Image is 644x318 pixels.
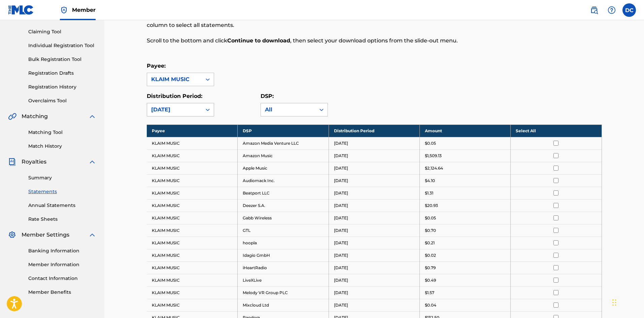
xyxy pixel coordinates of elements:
img: expand [88,112,96,120]
a: Match History [28,143,96,150]
td: Amazon Media Venture LLC [238,137,329,149]
p: $0.04 [425,302,436,308]
td: KLAIM MUSIC [147,237,238,249]
a: Overclaims Tool [28,97,96,104]
p: $20.93 [425,203,438,209]
a: Banking Information [28,247,96,254]
a: Member Benefits [28,289,96,296]
p: $2,124.64 [425,165,443,171]
p: $0.49 [425,277,436,283]
div: Arrastrar [612,292,616,313]
td: KLAIM MUSIC [147,261,238,274]
td: [DATE] [329,174,419,187]
a: Annual Statements [28,202,96,209]
td: [DATE] [329,199,419,212]
img: expand [88,158,96,166]
td: KLAIM MUSIC [147,187,238,199]
td: KLAIM MUSIC [147,274,238,286]
td: Mixcloud Ltd [238,299,329,311]
p: $0.02 [425,252,436,258]
a: Registration Drafts [28,70,96,77]
label: DSP: [261,93,274,99]
a: Contact Information [28,275,96,282]
td: [DATE] [329,224,419,237]
td: Deezer S.A. [238,199,329,212]
p: $0.05 [425,140,436,146]
th: Distribution Period [329,125,419,137]
p: $1.57 [425,290,434,296]
label: Payee: [147,63,166,69]
div: User Menu [622,3,636,17]
td: [DATE] [329,299,419,311]
th: Select All [511,125,602,137]
iframe: Chat Widget [610,286,644,318]
th: Payee [147,125,238,137]
div: KLAIM MUSIC [151,75,198,83]
td: Amazon Music [238,149,329,162]
span: Royalties [22,158,46,166]
td: KLAIM MUSIC [147,199,238,212]
img: help [608,6,616,14]
a: Summary [28,174,96,181]
div: Help [605,3,618,17]
span: Member [72,6,96,14]
td: KLAIM MUSIC [147,149,238,162]
span: Matching [22,112,48,120]
td: KLAIM MUSIC [147,162,238,174]
img: Royalties [8,158,16,166]
td: [DATE] [329,187,419,199]
td: KLAIM MUSIC [147,224,238,237]
td: Idagio GmbH [238,249,329,261]
p: Scroll to the bottom and click , then select your download options from the slide-out menu. [147,37,497,45]
td: Melody VR Group PLC [238,286,329,299]
div: All [265,106,311,114]
td: [DATE] [329,212,419,224]
a: Registration History [28,83,96,91]
td: iHeartRadio [238,261,329,274]
td: KLAIM MUSIC [147,299,238,311]
td: LiveXLive [238,274,329,286]
td: KLAIM MUSIC [147,249,238,261]
div: Widget de chat [610,286,644,318]
img: search [590,6,598,14]
td: Audiomack Inc. [238,174,329,187]
p: $0.79 [425,265,436,271]
p: $4.10 [425,178,435,184]
td: Gabb Wireless [238,212,329,224]
td: KLAIM MUSIC [147,137,238,149]
span: Member Settings [22,231,69,239]
td: Apple Music [238,162,329,174]
td: [DATE] [329,249,419,261]
p: $0.05 [425,215,436,221]
td: [DATE] [329,261,419,274]
a: Matching Tool [28,129,96,136]
a: Public Search [587,3,601,17]
td: KLAIM MUSIC [147,286,238,299]
a: Member Information [28,261,96,268]
a: Claiming Tool [28,28,96,35]
a: Statements [28,188,96,195]
td: [DATE] [329,286,419,299]
p: In the Select column, check the box(es) for any statements you would like to download or click at... [147,13,497,29]
td: Beatport LLC [238,187,329,199]
th: DSP [238,125,329,137]
label: Distribution Period: [147,93,202,99]
img: Top Rightsholder [60,6,68,14]
th: Amount [419,125,510,137]
a: Individual Registration Tool [28,42,96,49]
a: Rate Sheets [28,216,96,223]
div: [DATE] [151,106,198,114]
td: GTL [238,224,329,237]
img: MLC Logo [8,5,34,15]
td: [DATE] [329,137,419,149]
td: [DATE] [329,149,419,162]
p: $0.21 [425,240,435,246]
td: hoopla [238,237,329,249]
p: $0.70 [425,227,436,234]
a: Bulk Registration Tool [28,56,96,63]
img: expand [88,231,96,239]
td: [DATE] [329,237,419,249]
strong: Continue to download [227,37,290,44]
img: Matching [8,112,16,120]
p: $1,509.13 [425,153,442,159]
